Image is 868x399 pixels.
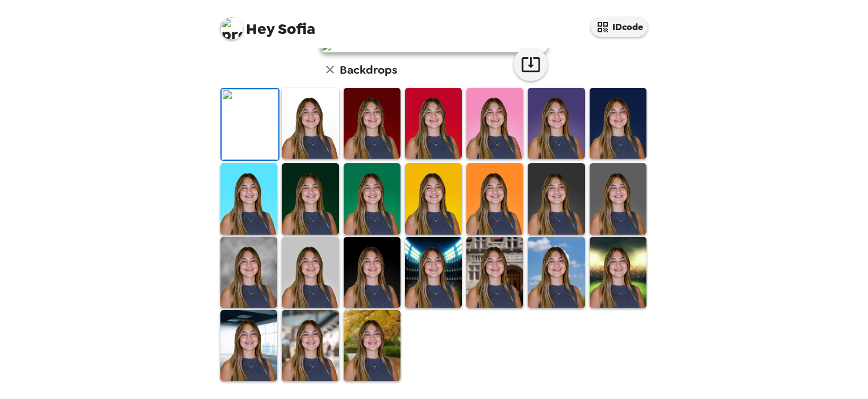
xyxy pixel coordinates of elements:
[220,17,243,40] img: profile pic
[591,17,648,37] button: IDcode
[340,61,397,79] h6: Backdrops
[246,19,274,39] span: Hey
[220,11,315,37] span: Sofia
[222,89,278,160] img: Original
